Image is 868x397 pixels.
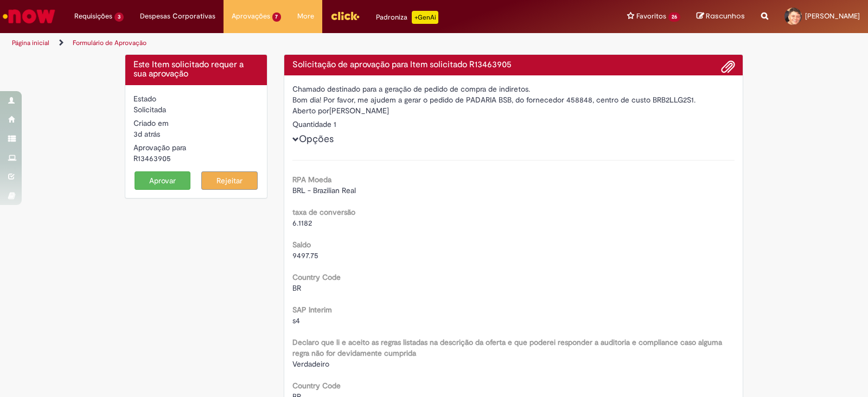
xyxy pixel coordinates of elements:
[668,12,680,22] span: 26
[133,129,259,139] div: 29/08/2025 17:58:45
[292,272,341,282] b: Country Code
[133,104,259,115] div: Solicitada
[1,5,57,27] img: ServiceNow
[292,84,735,94] div: Chamado destinado para a geração de pedido de compra de indiretos.
[133,142,186,153] label: Aprovação para
[297,11,314,22] span: More
[376,11,438,24] div: Padroniza
[292,381,341,390] b: Country Code
[272,12,282,22] span: 7
[292,119,735,130] div: Quantidade 1
[135,171,191,190] button: Aprovar
[292,283,301,293] span: BR
[114,12,124,22] span: 3
[292,207,355,217] b: taxa de conversão
[697,11,745,22] a: Rascunhos
[292,305,332,315] b: SAP Interim
[140,11,215,22] span: Despesas Corporativas
[292,60,735,70] h4: Solicitação de aprovação para Item solicitado R13463905
[292,185,356,195] span: BRL - Brazilian Real
[74,11,112,22] span: Requisições
[8,33,571,53] ul: Trilhas de página
[292,316,300,325] span: s4
[232,11,270,22] span: Aprovações
[292,240,311,249] b: Saldo
[292,359,329,369] span: Verdadeiro
[330,8,360,24] img: click_logo_yellow_360x200.png
[133,129,160,139] time: 29/08/2025 17:58:45
[133,153,259,164] div: R13463905
[292,105,735,119] div: [PERSON_NAME]
[292,175,331,184] b: RPA Moeda
[292,218,312,228] span: 6.1182
[12,39,49,47] a: Página inicial
[201,171,258,190] button: Rejeitar
[706,11,745,21] span: Rascunhos
[292,251,318,260] span: 9497.75
[133,129,160,139] span: 3d atrás
[412,11,438,24] p: +GenAi
[73,39,146,47] a: Formulário de Aprovação
[133,118,169,129] label: Criado em
[133,60,259,79] h4: Este Item solicitado requer a sua aprovação
[292,105,329,116] label: Aberto por
[133,93,156,104] label: Estado
[636,11,666,22] span: Favoritos
[292,94,735,105] div: Bom dia! Por favor, me ajudem a gerar o pedido de PADARIA BSB, do fornecedor 458848, centro de cu...
[292,337,722,358] b: Declaro que li e aceito as regras listadas na descrição da oferta e que poderei responder a audit...
[805,11,860,21] span: [PERSON_NAME]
